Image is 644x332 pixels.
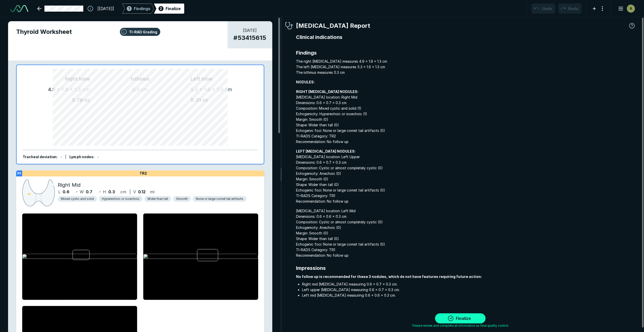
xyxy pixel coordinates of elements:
div: Finalize [166,6,181,12]
span: Left lobe [191,75,252,83]
span: [DATE] [233,27,266,33]
span: Right Mid [58,181,80,189]
span: # 53415615 [233,33,266,42]
span: Findings [296,49,636,57]
button: Redo [558,4,581,14]
span: [MEDICAL_DATA] location: Right Mid Dimensions: 0.6 x 0.7 x 0.3 cm Composition: Mixed cystic and s... [296,89,636,145]
span: Right lobe [29,75,90,83]
span: | [129,189,131,194]
div: | [65,154,66,160]
span: cm [83,86,90,92]
span: 0.7 [86,189,92,195]
span: ml [84,97,90,103]
span: 0.6 [63,189,69,195]
li: Right mid [MEDICAL_DATA] measuring 0.6 x 0.7 x 0.3 cm. [302,281,636,287]
button: Finalize [435,313,486,323]
div: 1Findings [122,4,154,14]
span: cm [225,86,232,92]
strong: RIGHT [MEDICAL_DATA] NODULES: [296,89,358,94]
span: Hyperechoic or isoechoic [102,197,140,201]
span: L [58,189,61,195]
span: cm [141,86,148,92]
span: 4.9 x 1.9 x 1.3 [48,86,81,92]
span: [MEDICAL_DATA] Report [296,21,370,30]
span: 5.31 [191,97,201,103]
strong: NODULES: [296,80,315,84]
span: [MEDICAL_DATA] location: Left Upper Dimensions: 0.6 x 0.7 x 0.3 cm Composition: Cystic or almost ... [296,149,636,204]
div: avatar-name [627,5,635,13]
strong: No follow up is recommended for these 3 nodules, which do not have features requiring future action: [296,274,482,279]
span: [[DATE]] [97,6,114,12]
div: 2Finalize [154,4,184,14]
span: [MEDICAL_DATA] location: Left Mid Dimensions: 0.6 x 0.6 x 0.3 cm Composition: Cystic or almost co... [296,208,636,258]
span: 1 [128,6,130,11]
li: Left mid [MEDICAL_DATA] measuring 0.6 x 0.6 x 0.3 cm. [302,293,636,298]
span: TR2 [140,171,147,176]
span: Please review and complete all information as final quality control [412,323,508,328]
button: avatar-name [615,4,636,14]
span: None or large comet tail artifacts [196,197,243,201]
span: 2 [160,6,162,11]
span: 5.78 [72,97,83,103]
span: Findings [134,6,150,12]
span: Isthmus [90,75,191,83]
span: Lymph nodes : [69,155,94,159]
span: 0.12 [138,189,146,195]
span: Smooth [176,197,188,201]
strong: LEFT [MEDICAL_DATA] NODULES: [296,149,356,153]
span: ml [202,97,208,103]
span: Mixed cystic and solid [61,197,94,201]
a: See-Mode Logo [8,3,30,14]
img: 6VuwAAAABJRU5ErkJggg== [22,178,55,207]
li: Left upper [MEDICAL_DATA] measuring 0.6 x 0.7 x 0.3 cm. [302,287,636,293]
span: H [103,189,106,195]
span: W [80,189,84,195]
span: A [630,6,632,11]
span: The right [MEDICAL_DATA] measures 4.9 x 1.9 x 1.3 cm The left [MEDICAL_DATA] measures 5.3 x 1.6 x... [296,59,636,75]
span: 0.3 [132,86,140,92]
img: See-Mode Logo [10,5,28,12]
span: 0.3 [108,189,115,195]
span: ml [150,189,154,195]
span: Tracheal deviation : [23,155,58,159]
span: Impressions [296,264,636,272]
button: Undo [531,4,555,14]
span: - [97,155,99,159]
span: 5.3 x 1.6 x 1.3 [191,86,223,92]
span: Wider than tall [147,197,168,201]
button: TI-RAD Grading [120,28,160,36]
span: V [133,189,136,195]
strong: R3 [17,171,21,175]
span: Thyroid Worksheet [16,27,264,36]
span: cm [120,189,126,195]
div: - [61,154,62,160]
span: Clinical indications [296,33,636,41]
